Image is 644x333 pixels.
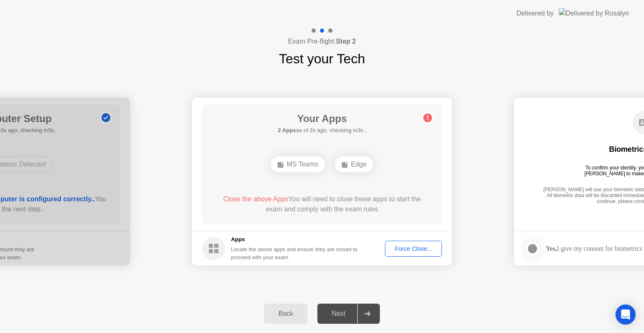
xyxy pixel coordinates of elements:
[336,38,356,45] b: Step 2
[546,245,557,252] strong: Yes,
[559,8,629,18] img: Delivered by Rosalyn
[223,195,288,203] span: Close the above Apps
[317,304,380,324] button: Next
[278,127,296,133] b: 2 Apps
[517,8,554,18] div: Delivered by
[214,194,430,214] div: You will need to close these apps to start the exam and comply with the exam rules
[288,36,356,47] h4: Exam Pre-flight:
[267,310,305,317] div: Back
[385,241,442,257] button: Force Close...
[231,245,358,261] div: Locate the above apps and ensure they are closed to proceed with your exam.
[271,156,325,172] div: MS Teams
[264,304,307,324] button: Back
[320,310,357,317] div: Next
[279,49,365,69] h1: Test your Tech
[231,235,358,244] h5: Apps
[335,156,373,172] div: Edge
[615,304,636,325] div: Open Intercom Messenger
[278,126,366,135] h5: as of 2s ago, checking in3s..
[278,111,366,126] h1: Your Apps
[388,245,439,252] div: Force Close...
